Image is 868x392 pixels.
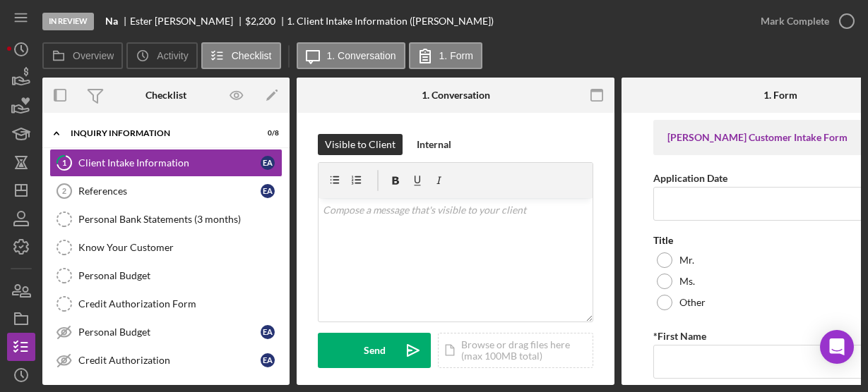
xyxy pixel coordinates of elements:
div: 1. Client Intake Information ([PERSON_NAME]) [287,16,494,27]
a: Personal Bank Statements (3 months) [49,205,283,233]
button: Send [318,333,431,368]
a: Credit Authorization Form [49,290,283,318]
div: 1. Form [763,90,797,101]
button: 1. Form [409,42,482,69]
button: Checklist [201,42,281,69]
div: Visible to Client [325,134,396,155]
label: 1. Conversation [327,50,396,61]
label: Overview [73,50,114,61]
label: Mr. [679,255,694,266]
div: Ester [PERSON_NAME] [130,16,245,27]
div: Personal Budget [78,270,282,281]
div: Internal [417,134,451,155]
a: Credit AuthorizationEA [49,346,283,374]
button: 1. Conversation [297,42,405,69]
div: Mark Complete [761,7,829,35]
a: Personal BudgetEA [49,318,283,346]
div: Inquiry Information [71,129,244,137]
div: E A [261,184,275,198]
div: E A [261,325,275,339]
label: Application Date [653,172,727,184]
a: Personal Budget [49,262,283,290]
label: 1. Form [439,50,473,61]
label: *First Name [653,330,706,342]
div: Open Intercom Messenger [820,330,854,364]
div: Client Intake Information [78,157,261,169]
div: References [78,185,261,197]
label: Activity [157,50,188,61]
div: E A [261,353,275,367]
div: 1. Conversation [422,90,490,101]
div: E A [261,156,275,170]
button: Mark Complete [747,7,861,35]
button: Activity [126,42,197,69]
div: Personal Bank Statements (3 months) [78,214,282,225]
label: Checklist [232,50,272,61]
button: Overview [42,42,123,69]
button: Visible to Client [318,134,403,155]
div: Credit Authorization [78,355,261,366]
button: Internal [410,134,458,155]
div: Credit Authorization Form [78,298,282,310]
div: 0 / 8 [254,129,279,137]
b: Na [105,16,118,27]
a: 2ReferencesEA [49,177,283,205]
label: Other [679,297,706,308]
span: $2,200 [245,15,275,27]
div: Send [364,333,386,368]
div: In Review [42,13,94,30]
tspan: 2 [62,187,66,195]
div: Personal Budget [78,326,261,338]
label: Ms. [679,276,695,287]
div: Checklist [145,90,186,101]
a: 1Client Intake InformationEA [49,149,283,177]
a: Know Your Customer [49,233,283,262]
tspan: 1 [62,158,66,167]
div: Know Your Customer [78,242,282,253]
